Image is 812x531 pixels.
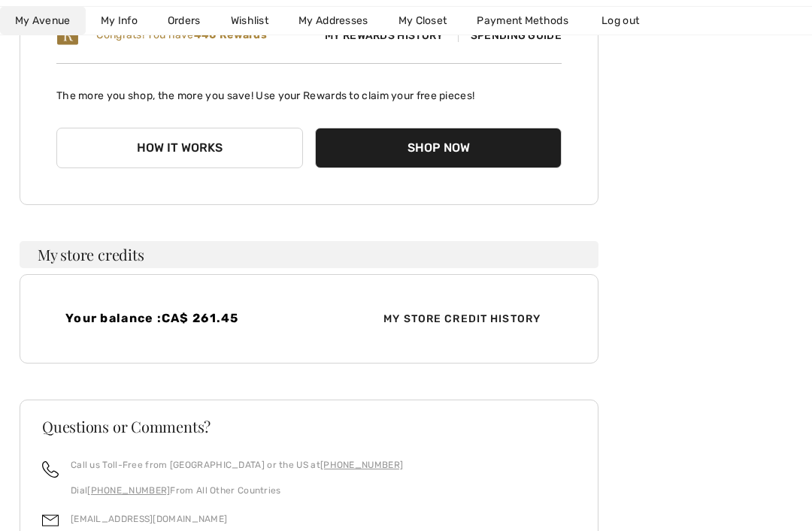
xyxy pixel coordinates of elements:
h3: Questions or Comments? [42,419,576,434]
a: My Closet [383,7,462,35]
a: Log out [586,7,669,35]
a: [PHONE_NUMBER] [87,485,170,496]
a: Wishlist [216,7,283,35]
p: Dial From All Other Countries [71,484,403,497]
span: My Avenue [15,13,71,29]
b: 440 Rewards [194,29,267,41]
span: My Store Credit History [371,311,553,327]
button: How it works [56,128,303,168]
p: The more you shop, the more you save! Use your Rewards to claim your free pieces! [56,76,562,104]
a: My Info [86,7,153,35]
h4: Your balance : [65,311,300,325]
a: Payment Methods [462,7,583,35]
a: My Addresses [283,7,383,35]
span: Congrats! You have [96,29,267,41]
button: Shop Now [315,128,562,168]
img: call [42,461,59,478]
span: My Rewards History [313,28,455,44]
a: [EMAIL_ADDRESS][DOMAIN_NAME] [71,514,227,524]
a: Orders [153,7,216,35]
span: CA$ 261.45 [162,311,239,325]
p: Call us Toll-Free from [GEOGRAPHIC_DATA] or the US at [71,458,403,472]
a: [PHONE_NUMBER] [320,460,403,470]
h3: My store credits [20,241,598,268]
img: email [42,512,59,529]
span: Spending Guide [458,29,562,42]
